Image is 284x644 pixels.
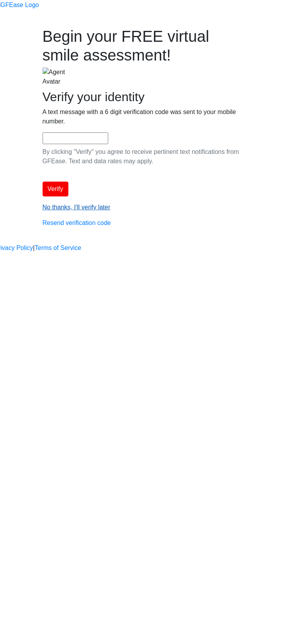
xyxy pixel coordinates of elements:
a: | [33,243,35,253]
button: Verify [43,182,68,196]
a: Terms of Service [35,243,81,253]
p: A text message with a 6 digit verification code was sent to your mobile number. [43,107,242,126]
a: Resend verification code [43,219,111,226]
img: Agent Avatar [43,68,66,86]
h1: Begin your FREE virtual smile assessment! [43,27,242,64]
a: No thanks, I'll verify later [43,204,111,211]
h2: Verify your identity [43,89,242,104]
p: By clicking "Verify" you agree to receive pertinent text notifications from GFEase. Text and data... [43,147,242,166]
